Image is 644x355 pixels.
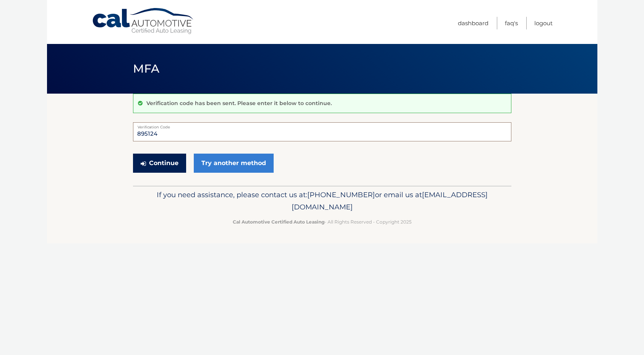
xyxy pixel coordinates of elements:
[138,218,506,226] p: - All Rights Reserved - Copyright 2025
[133,62,160,76] span: MFA
[146,100,332,107] p: Verification code has been sent. Please enter it below to continue.
[505,17,518,29] a: FAQ's
[194,154,274,173] a: Try another method
[307,190,375,199] span: [PHONE_NUMBER]
[534,17,553,29] a: Logout
[138,189,506,213] p: If you need assistance, please contact us at: or email us at
[133,122,511,128] label: Verification Code
[92,8,195,35] a: Cal Automotive
[133,154,186,173] button: Continue
[292,190,488,211] span: [EMAIL_ADDRESS][DOMAIN_NAME]
[233,219,324,225] strong: Cal Automotive Certified Auto Leasing
[133,122,511,141] input: Verification Code
[458,17,488,29] a: Dashboard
